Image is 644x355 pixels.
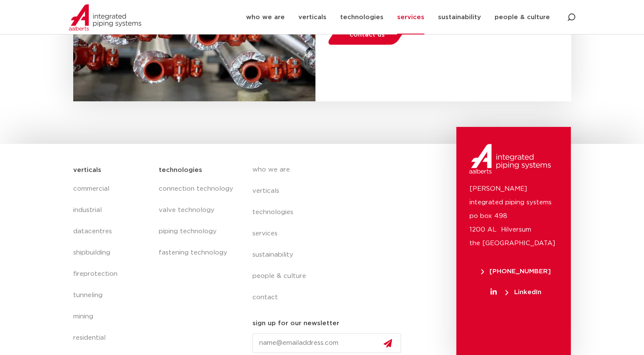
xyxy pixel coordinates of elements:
a: contact [252,287,408,308]
a: technologies [252,202,408,223]
a: LinkedIn [469,289,562,295]
p: [PERSON_NAME] integrated piping systems po box 498 1200 AL Hilversum the [GEOGRAPHIC_DATA] [469,182,558,250]
span: LinkedIn [505,289,541,295]
a: tunneling [73,285,150,306]
a: people & culture [252,266,408,287]
img: send.svg [384,339,392,348]
nav: Menu [73,178,150,349]
nav: Menu [252,159,408,308]
a: contact us [326,25,409,45]
a: mining [73,306,150,327]
h5: verticals [73,163,101,177]
h5: sign up for our newsletter [252,317,339,330]
a: fireprotection [73,263,150,285]
a: connection technology [158,178,235,200]
a: [PHONE_NUMBER] [469,268,562,275]
a: valve technology [158,200,235,221]
a: shipbuilding [73,242,150,263]
a: services [252,223,408,244]
a: industrial [73,200,150,221]
a: verticals [252,180,408,202]
a: sustainability [252,244,408,266]
a: residential [73,327,150,349]
span: [PHONE_NUMBER] [481,268,551,275]
a: datacentres [73,221,150,242]
a: who we are [252,159,408,180]
a: piping technology [158,221,235,242]
input: name@emailaddress.com [252,333,401,353]
a: commercial [73,178,150,200]
h5: technologies [158,163,202,177]
a: fastening technology [158,242,235,263]
span: contact us [349,31,385,38]
nav: Menu [158,178,235,263]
